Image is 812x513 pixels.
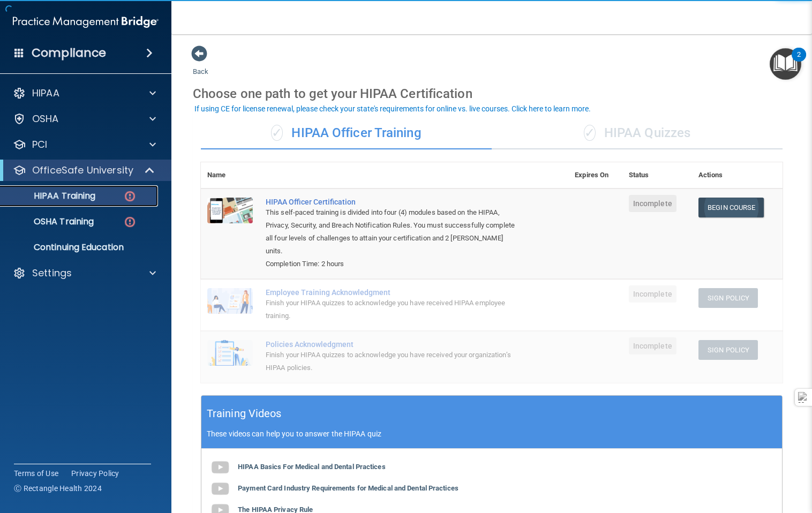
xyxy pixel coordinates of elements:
[698,340,758,360] button: Sign Policy
[7,242,153,253] p: Continuing Education
[266,206,515,258] div: This self-paced training is divided into four (4) modules based on the HIPAA, Privacy, Security, ...
[207,404,282,423] h5: Training Videos
[622,162,692,188] th: Status
[193,78,791,109] div: Choose one path to get your HIPAA Certification
[14,483,102,494] span: Ⓒ Rectangle Health 2024
[584,125,596,141] span: ✓
[32,112,59,125] p: OSHA
[13,87,156,100] a: HIPAA
[123,215,137,229] img: danger-circle.6113f641.png
[698,198,764,217] a: Begin Course
[194,105,591,112] div: If using CE for license renewal, please check your state's requirements for online vs. live cours...
[266,198,515,206] a: HIPAA Officer Certification
[71,468,119,479] a: Privacy Policy
[770,48,801,80] button: Open Resource Center, 2 new notifications
[201,117,492,149] div: HIPAA Officer Training
[13,164,155,177] a: OfficeSafe University
[266,297,515,322] div: Finish your HIPAA quizzes to acknowledge you have received HIPAA employee training.
[14,468,58,479] a: Terms of Use
[238,484,458,492] b: Payment Card Industry Requirements for Medical and Dental Practices
[629,195,676,212] span: Incomplete
[698,288,758,308] button: Sign Policy
[13,267,156,280] a: Settings
[123,190,137,203] img: danger-circle.6113f641.png
[13,112,156,125] a: OSHA
[629,337,676,354] span: Incomplete
[32,138,47,151] p: PCI
[266,258,515,270] div: Completion Time: 2 hours
[32,267,72,280] p: Settings
[266,349,515,374] div: Finish your HIPAA quizzes to acknowledge you have received your organization’s HIPAA policies.
[201,162,259,188] th: Name
[32,87,59,100] p: HIPAA
[238,463,386,471] b: HIPAA Basics For Medical and Dental Practices
[207,429,777,438] p: These videos can help you to answer the HIPAA quiz
[193,55,208,76] a: Back
[209,457,231,478] img: gray_youtube_icon.38fcd6cc.png
[32,164,133,177] p: OfficeSafe University
[797,55,801,69] div: 2
[692,162,783,188] th: Actions
[209,478,231,500] img: gray_youtube_icon.38fcd6cc.png
[32,46,106,61] h4: Compliance
[7,191,95,201] p: HIPAA Training
[266,288,515,297] div: Employee Training Acknowledgment
[7,216,94,227] p: OSHA Training
[271,125,283,141] span: ✓
[629,285,676,303] span: Incomplete
[568,162,622,188] th: Expires On
[266,340,515,349] div: Policies Acknowledgment
[193,103,592,114] button: If using CE for license renewal, please check your state's requirements for online vs. live cours...
[13,11,159,33] img: PMB logo
[13,138,156,151] a: PCI
[492,117,783,149] div: HIPAA Quizzes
